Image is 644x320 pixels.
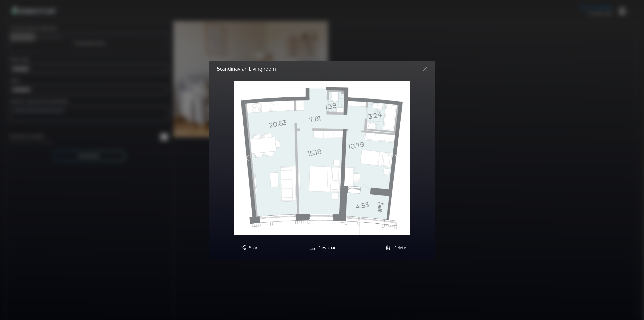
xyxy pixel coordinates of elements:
[260,215,384,221] p: Original image
[384,243,406,251] button: Delete
[323,226,330,231] button: Slide 2
[239,245,260,250] a: Share
[318,245,336,250] span: Download
[217,65,276,73] h5: Scandinavian Living room
[419,65,431,73] button: Close
[308,245,336,250] a: Download
[314,226,321,231] button: Slide 1
[234,81,410,236] img: %D0%9F%D0%BB%D0%B0%D0%BD%D0%B8%D1%80%D0%BE%D0%B2%D0%BA%D0%B0.png
[394,245,406,250] span: Delete
[249,245,260,250] span: Share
